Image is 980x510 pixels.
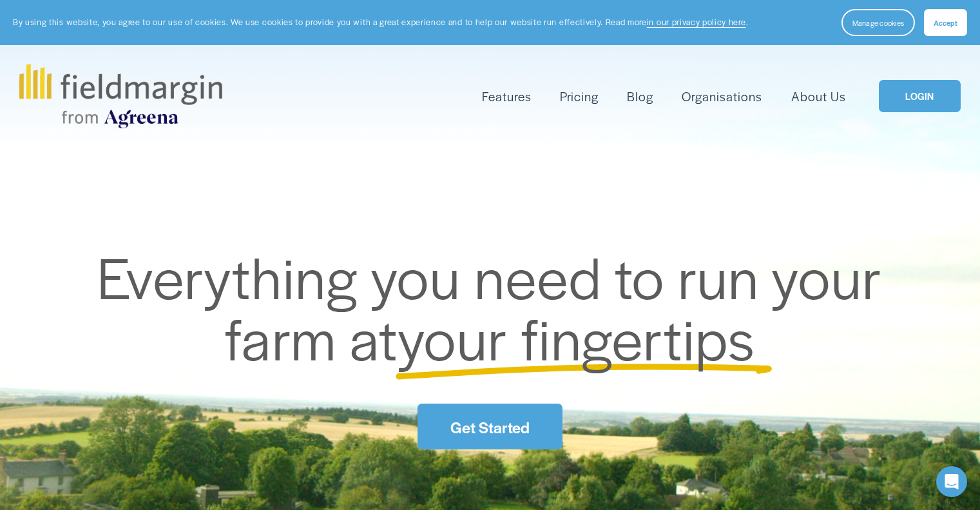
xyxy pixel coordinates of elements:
[647,16,746,28] a: in our privacy policy here
[934,17,957,28] span: Accept
[13,16,748,28] p: By using this website, you agree to our use of cookies. We use cookies to provide you with a grea...
[879,80,960,113] a: LOGIN
[924,9,967,36] button: Accept
[398,297,755,377] span: your fingertips
[852,17,904,28] span: Manage cookies
[791,86,846,107] a: About Us
[482,87,532,106] span: Features
[682,86,762,107] a: Organisations
[418,404,562,449] a: Get Started
[19,64,222,128] img: fieldmargin.com
[627,86,653,107] a: Blog
[841,9,915,36] button: Manage cookies
[482,86,532,107] a: folder dropdown
[560,86,599,107] a: Pricing
[97,235,896,378] span: Everything you need to run your farm at
[936,466,967,497] div: Open Intercom Messenger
